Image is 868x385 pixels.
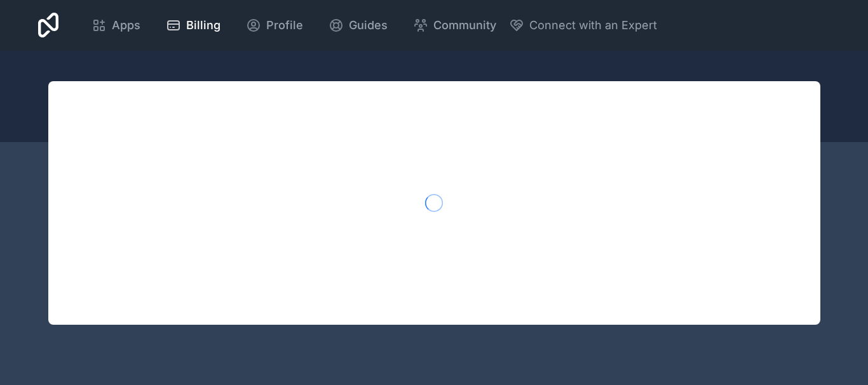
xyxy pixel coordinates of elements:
button: Connect with an Expert [509,16,657,34]
span: Guides [349,16,388,34]
a: Profile [236,11,313,39]
span: Billing [186,16,220,34]
span: Connect with an Expert [529,16,657,34]
span: Profile [266,16,303,34]
span: Apps [112,16,140,34]
a: Community [403,11,506,39]
a: Apps [81,11,151,39]
span: Community [433,16,496,34]
a: Guides [318,11,398,39]
a: Billing [156,11,231,39]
